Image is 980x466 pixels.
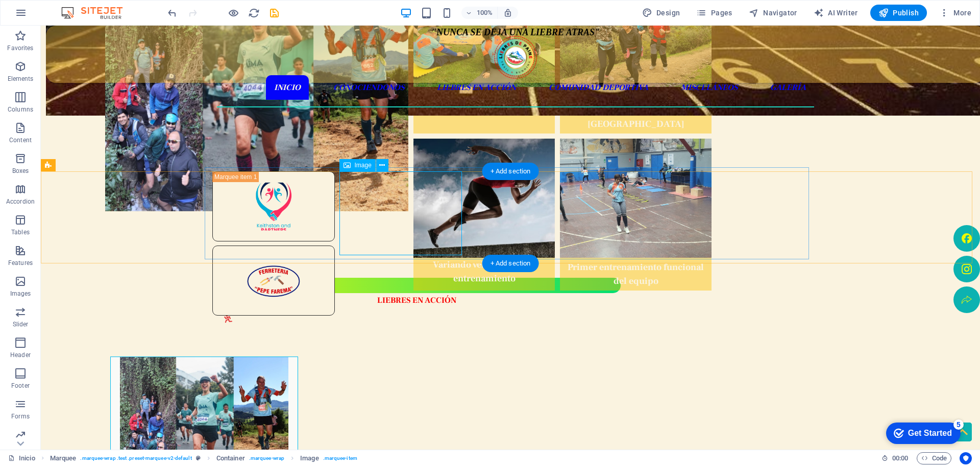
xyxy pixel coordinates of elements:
[638,5,684,21] button: Design
[745,5,801,21] button: Navigator
[268,7,280,19] button: save
[939,8,971,18] span: More
[227,7,239,19] button: Click here to leave preview mode and continue editing
[6,197,35,206] p: Accordion
[196,455,201,461] i: This element is a customizable preset
[482,163,539,180] div: + Add section
[870,5,927,21] button: Publish
[10,290,31,298] p: Images
[50,452,357,464] nav: breadcrumb
[59,7,135,19] img: Editor Logo
[935,5,975,21] button: More
[50,452,77,464] span: Click to select. Double-click to edit
[248,7,260,19] i: Reload page
[216,452,245,464] span: Click to select. Double-click to edit
[166,7,178,19] i: Undo: Change image (Ctrl+Z)
[11,228,30,236] p: Tables
[892,452,908,464] span: 00 00
[899,454,901,462] span: :
[642,8,680,18] span: Design
[692,5,736,21] button: Pages
[503,8,512,17] i: On resize automatically adjust zoom level to fit chosen device.
[355,162,372,168] span: Image
[11,382,30,390] p: Footer
[10,351,31,359] p: Header
[917,452,951,464] button: Code
[80,452,191,464] span: . marquee-wrap .test .preset-marquee-v2-default
[814,8,858,18] span: AI Writer
[8,105,33,114] p: Columns
[8,259,33,267] p: Features
[8,5,83,27] div: Get Started 5 items remaining, 0% complete
[323,452,357,464] span: . marquee-item
[30,11,74,20] div: Get Started
[461,7,498,19] button: 100%
[878,8,919,18] span: Publish
[638,5,684,21] div: Design (Ctrl+Alt+Y)
[8,75,34,83] p: Elements
[696,8,732,18] span: Pages
[248,7,260,19] button: reload
[881,452,909,464] h6: Session time
[921,452,947,464] span: Code
[76,2,86,12] div: 5
[482,255,539,272] div: + Add section
[11,412,30,420] p: Forms
[249,452,284,464] span: . marquee-wrap
[7,44,33,52] p: Favorites
[300,452,318,464] span: Click to select. Double-click to edit
[166,7,178,19] button: undo
[477,7,493,19] h6: 100%
[9,136,32,144] p: Content
[810,5,862,21] button: AI Writer
[749,8,797,18] span: Navigator
[8,452,35,464] a: Click to cancel selection. Double-click to open Pages
[12,167,29,175] p: Boxes
[13,320,29,328] p: Slider
[960,452,972,464] button: Usercentrics
[268,7,280,19] i: Save (Ctrl+S)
